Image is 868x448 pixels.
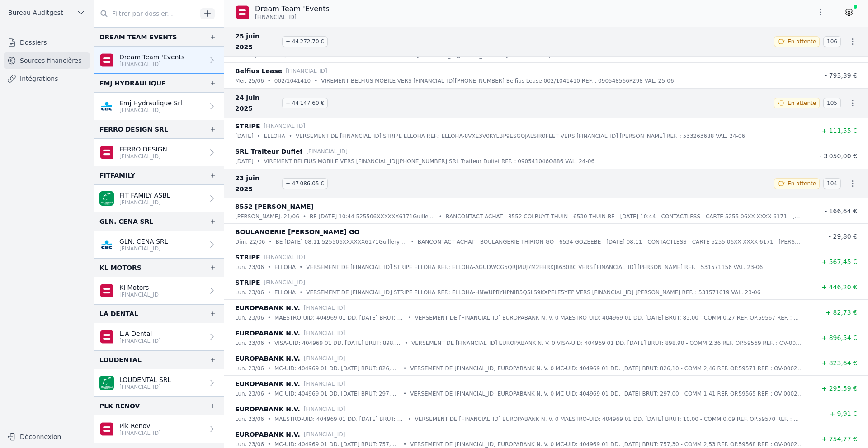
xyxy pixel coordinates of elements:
[99,376,114,390] img: BNP_BE_BUSINESS_GEBABEBB.png
[825,72,857,79] span: - 793,39 €
[408,415,411,424] div: •
[235,201,314,212] p: 8552 [PERSON_NAME]
[304,329,345,338] p: [FINANCIAL_ID]
[235,132,254,141] p: [DATE]
[282,178,328,189] span: + 47 086,05 €
[119,237,168,246] p: GLN. CENA SRL
[282,36,328,47] span: + 44 272,70 €
[819,152,857,160] span: - 3 050,00 €
[119,421,161,430] p: Plk Renov
[274,76,311,85] p: 002/1041410
[235,226,359,237] p: BOULANGERIE [PERSON_NAME] GO
[235,353,300,364] p: EUROPABANK N.V.
[235,92,278,114] span: 24 juin 2025
[257,157,260,166] div: •
[119,199,170,206] p: [FINANCIAL_ID]
[257,132,260,141] div: •
[264,157,594,166] p: VIREMENT BELFIUS MOBILE VERS [FINANCIAL_ID][PHONE_NUMBER] SRL Traiteur Dufief REF. : 090541046O88...
[4,52,90,69] a: Sources financières
[99,330,114,344] img: belfius.png
[94,5,197,22] input: Filtrer par dossier...
[99,99,114,113] img: CBC_CREGBEBB.png
[403,389,406,398] div: •
[821,334,857,341] span: + 896,54 €
[274,288,296,297] p: ELLOHA
[235,429,300,440] p: EUROPABANK N.V.
[829,233,857,240] span: - 29,80 €
[788,180,816,187] span: En attente
[304,303,345,312] p: [FINANCIAL_ID]
[274,339,401,348] p: VISA-UID: 404969 01 DD. [DATE] BRUT: 898,90 - COMM 2,36 REF.OP.59569
[99,262,142,273] div: KL MOTORS
[119,191,170,200] p: FIT FAMILY ASBL
[268,313,271,322] div: •
[310,212,435,221] p: BE [DATE] 10:44 525506XXXXXX6171Guillery [PERSON_NAME]
[4,5,90,20] button: Bureau Auditgest
[235,302,300,313] p: EUROPABANK N.V.
[269,237,272,246] div: •
[268,288,271,297] div: •
[403,364,406,373] div: •
[268,339,271,348] div: •
[264,122,305,131] p: [FINANCIAL_ID]
[119,61,184,68] p: [FINANCIAL_ID]
[788,38,816,45] span: En attente
[415,313,803,322] p: VERSEMENT DE [FINANCIAL_ID] EUROPABANK N. V. 0 MAESTRO-UID: 404969 01 DD. [DATE] BRUT: 83,00 - CO...
[119,52,184,61] p: Dream Team 'Events
[306,288,760,297] p: VERSEMENT DE [FINANCIAL_ID] STRIPE ELLOHA REF.: ELLOHA-HNWUPBYHPNIB5Q5LS9KXPELE5YEP VERS [FINANCI...
[268,76,271,85] div: •
[255,4,330,14] p: Dream Team 'Events
[235,252,260,263] p: STRIPE
[821,385,857,392] span: + 295,59 €
[94,369,224,396] a: LOUDENTAL SRL [FINANCIAL_ID]
[235,121,260,132] p: STRIPE
[235,5,250,19] img: belfius.png
[99,401,140,411] div: PLK RENOV
[119,383,171,391] p: [FINANCIAL_ID]
[821,359,857,367] span: + 823,64 €
[235,263,264,272] p: lun. 23/06
[235,339,264,348] p: lun. 23/06
[235,415,264,424] p: lun. 23/06
[439,212,442,221] div: •
[99,78,166,89] div: EMJ HYDRAULIQUE
[94,139,224,166] a: FERRO DESIGN [FINANCIAL_ID]
[823,98,841,108] span: 105
[235,288,264,297] p: lun. 23/06
[264,253,305,262] p: [FINANCIAL_ID]
[119,283,161,292] p: Kl Motors
[235,76,264,85] p: mer. 25/06
[235,313,264,322] p: lun. 23/06
[410,389,803,398] p: VERSEMENT DE [FINANCIAL_ID] EUROPABANK N. V. 0 MC-UID: 404969 01 DD. [DATE] BRUT: 297,00 - COMM 1...
[408,313,411,322] div: •
[99,32,177,42] div: DREAM TEAM EVENTS
[299,288,302,297] div: •
[418,237,803,246] p: BANCONTACT ACHAT - BOULANGERIE THIRION GO - 6534 GOZEEBE - [DATE] 08:11 - CONTACTLESS - CARTE 525...
[410,364,803,373] p: VERSEMENT DE [FINANCIAL_ID] EUROPABANK N. V. 0 MC-UID: 404969 01 DD. [DATE] BRUT: 826,10 - COMM 2...
[94,47,224,74] a: Dream Team 'Events [FINANCIAL_ID]
[119,99,182,108] p: Emj Hydraulique Srl
[274,313,404,322] p: MAESTRO-UID: 404969 01 DD. [DATE] BRUT: 83,00 - COMM 0,27 REF.OP.59567
[299,263,302,272] div: •
[235,404,300,415] p: EUROPABANK N.V.
[306,147,348,156] p: [FINANCIAL_ID]
[235,389,264,398] p: lun. 23/06
[306,263,763,272] p: VERSEMENT DE [FINANCIAL_ID] STRIPE ELLOHA REF.: ELLOHA-AGUDWCG5QRJMUJ7M2FHRKJ8630BC VERS [FINANCI...
[119,245,168,252] p: [FINANCIAL_ID]
[826,309,857,316] span: + 82,73 €
[274,389,400,398] p: MC-UID: 404969 01 DD. [DATE] BRUT: 297,00 - COMM 1,41 REF.OP.59565
[264,278,305,287] p: [FINANCIAL_ID]
[235,237,265,246] p: dim. 22/06
[235,173,278,194] span: 23 juin 2025
[304,354,345,363] p: [FINANCIAL_ID]
[119,429,161,437] p: [FINANCIAL_ID]
[99,354,142,365] div: LOUDENTAL
[821,127,857,134] span: + 111,55 €
[411,237,414,246] div: •
[119,291,161,298] p: [FINANCIAL_ID]
[99,170,135,181] div: FITFAMILY
[94,93,224,120] a: Emj Hydraulique Srl [FINANCIAL_ID]
[94,185,224,212] a: FIT FAMILY ASBL [FINANCIAL_ID]
[235,378,300,389] p: EUROPABANK N.V.
[821,258,857,265] span: + 567,45 €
